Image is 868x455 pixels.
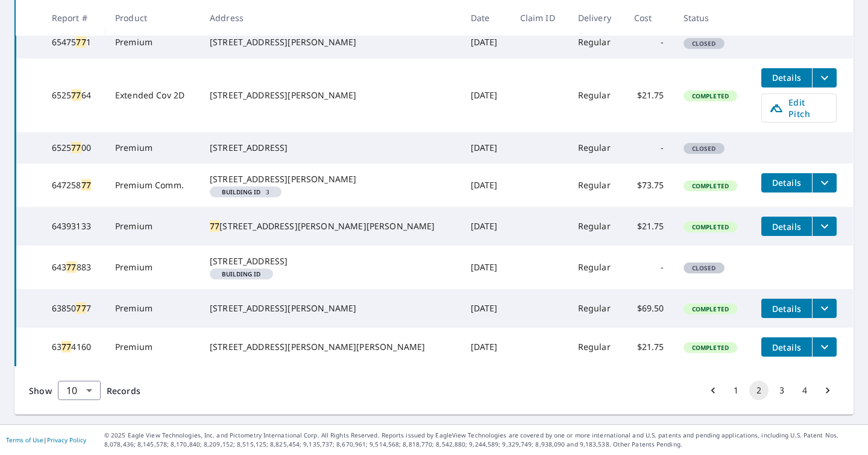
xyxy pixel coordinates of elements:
button: detailsBtn-63774160 [761,337,812,357]
mark: 77 [76,302,86,314]
td: 65475 1 [42,27,105,58]
mark: 77 [81,179,91,191]
span: Closed [685,144,723,153]
p: © 2025 Eagle View Technologies, Inc. and Pictometry International Corp. All Rights Reserved. Repo... [104,431,862,449]
span: Records [107,385,140,396]
td: Premium [105,246,200,289]
td: $73.75 [624,164,674,207]
td: Premium [105,27,200,58]
span: Completed [685,223,736,231]
span: Details [769,221,805,232]
button: Go to page 3 [772,381,791,400]
em: Building ID [222,189,261,195]
mark: 77 [210,220,219,232]
td: $21.75 [624,59,674,132]
td: Premium [105,328,200,366]
button: page 2 [749,381,769,400]
a: Privacy Policy [47,436,86,444]
span: Closed [685,39,723,48]
td: $69.50 [624,289,674,328]
td: [DATE] [461,207,511,246]
td: Regular [568,328,624,366]
td: 6525 64 [42,59,105,132]
div: [STREET_ADDRESS][PERSON_NAME] [210,302,451,314]
button: Go to page 1 [726,381,746,400]
button: Go to previous page [703,381,723,400]
span: Show [29,385,52,396]
em: Building ID [222,271,261,277]
td: [DATE] [461,289,511,328]
td: 6525 00 [42,132,105,164]
td: 63 4160 [42,328,105,366]
td: - [624,246,674,289]
span: Closed [685,264,723,272]
div: [STREET_ADDRESS][PERSON_NAME] [210,173,451,185]
td: [DATE] [461,246,511,289]
span: Details [769,303,805,314]
mark: 77 [66,261,76,273]
span: Completed [685,343,736,352]
button: detailsBtn-64725877 [761,173,812,192]
td: Regular [568,164,624,207]
td: - [624,27,674,58]
span: Completed [685,305,736,313]
td: Regular [568,59,624,132]
a: Edit Pitch [761,94,837,122]
td: [DATE] [461,59,511,132]
td: Regular [568,289,624,328]
a: Terms of Use [6,436,43,444]
div: Show 10 records [58,381,101,400]
td: Extended Cov 2D [105,59,200,132]
span: Completed [685,182,736,190]
button: Go to page 4 [795,381,814,400]
td: Premium Comm. [105,164,200,207]
button: detailsBtn-63850777 [761,299,812,318]
td: Regular [568,27,624,58]
td: [DATE] [461,328,511,366]
span: Details [769,342,805,353]
td: [DATE] [461,164,511,207]
td: Regular [568,246,624,289]
nav: pagination navigation [702,381,839,400]
div: [STREET_ADDRESS][PERSON_NAME][PERSON_NAME] [210,341,451,353]
div: [STREET_ADDRESS] [210,142,451,154]
td: 64393133 [42,207,105,246]
td: - [624,132,674,164]
p: | [6,436,86,444]
div: [STREET_ADDRESS][PERSON_NAME] [210,89,451,101]
button: filesDropdownBtn-65257764 [812,68,837,87]
span: Details [769,177,805,188]
span: Edit Pitch [769,97,829,119]
td: 63850 7 [42,289,105,328]
button: detailsBtn-64393133 [761,217,812,236]
td: Regular [568,132,624,164]
div: [STREET_ADDRESS][PERSON_NAME] [210,36,451,48]
mark: 77 [76,36,86,48]
td: Premium [105,132,200,164]
mark: 77 [71,142,81,153]
div: [STREET_ADDRESS] [210,255,451,267]
td: 647258 [42,164,105,207]
button: detailsBtn-65257764 [761,68,812,87]
td: $21.75 [624,207,674,246]
mark: 77 [71,89,81,101]
button: filesDropdownBtn-64725877 [812,173,837,192]
button: Go to next page [818,381,837,400]
button: filesDropdownBtn-63850777 [812,299,837,318]
td: 643 883 [42,246,105,289]
button: filesDropdownBtn-64393133 [812,217,837,236]
span: Completed [685,92,736,100]
td: Premium [105,207,200,246]
span: Details [769,72,805,83]
mark: 77 [61,341,71,352]
td: Regular [568,207,624,246]
td: [DATE] [461,132,511,164]
td: Premium [105,289,200,328]
td: [DATE] [461,27,511,58]
td: $21.75 [624,328,674,366]
div: [STREET_ADDRESS][PERSON_NAME][PERSON_NAME] [210,220,451,232]
div: 10 [58,374,101,407]
span: 3 [215,189,277,195]
button: filesDropdownBtn-63774160 [812,337,837,357]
